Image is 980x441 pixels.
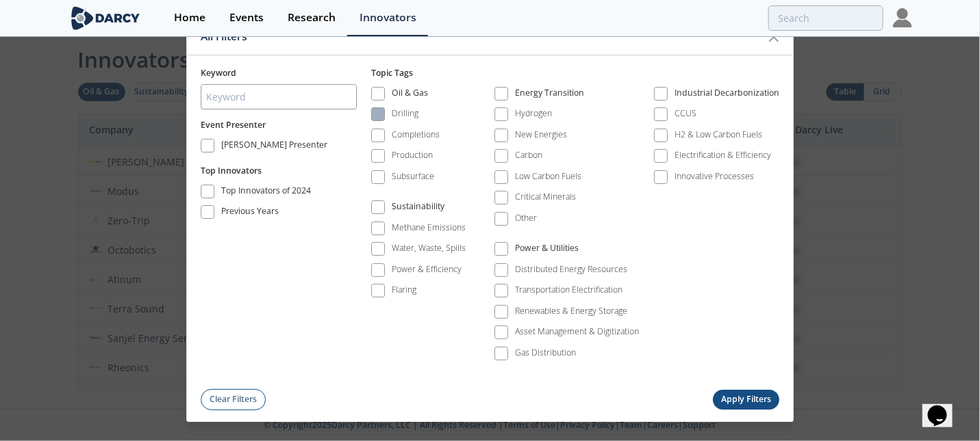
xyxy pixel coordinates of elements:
div: Methane Emissions [392,222,466,234]
div: Water, Waste, Spills [392,243,466,255]
div: Innovative Processes [675,170,754,183]
div: H2 & Low Carbon Fuels [675,129,762,141]
iframe: chat widget [922,386,966,427]
div: Other [516,212,538,224]
div: Top Innovators of 2024 [221,185,311,201]
div: Critical Minerals [516,191,577,204]
div: Innovators [360,12,416,23]
div: Transportation Electrification [516,284,623,297]
div: Carbon [516,150,543,162]
img: logo-wide.svg [68,6,143,30]
button: Event Presenter [201,120,266,132]
div: Industrial Decarbonization [675,87,779,103]
div: CCUS [675,108,696,120]
span: Event Presenter [201,120,266,131]
input: Keyword [201,85,357,110]
span: Topic Tags [371,67,413,79]
span: Top Innovators [201,165,262,176]
div: Drilling [392,108,418,120]
div: Previous Years [221,205,279,222]
div: Power & Efficiency [392,263,462,276]
div: [PERSON_NAME] Presenter [221,139,327,155]
div: Subsurface [392,170,434,183]
div: Production [392,150,433,162]
div: Flaring [392,284,416,297]
div: Distributed Energy Resources [516,263,628,276]
div: New Energies [516,129,568,141]
div: Low Carbon Fuels [516,170,582,183]
button: Clear Filters [201,389,266,410]
button: Top Innovators [201,165,262,177]
div: Gas Distribution [516,347,577,359]
div: Sustainability [392,201,444,217]
div: Electrification & Efficiency [675,150,771,162]
div: Oil & Gas [392,87,428,103]
div: Research [288,12,336,23]
div: Hydrogen [516,108,553,120]
div: Renewables & Energy Storage [516,305,628,317]
div: Power & Utilities [516,243,579,259]
span: Keyword [201,67,236,79]
div: Asset Management & Digitization [516,326,640,338]
input: Advanced Search [768,5,883,31]
button: Apply Filters [713,390,780,410]
div: Completions [392,129,440,141]
div: Home [174,12,205,23]
img: Profile [893,8,912,27]
div: Energy Transition [516,87,585,103]
div: Events [229,12,264,23]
